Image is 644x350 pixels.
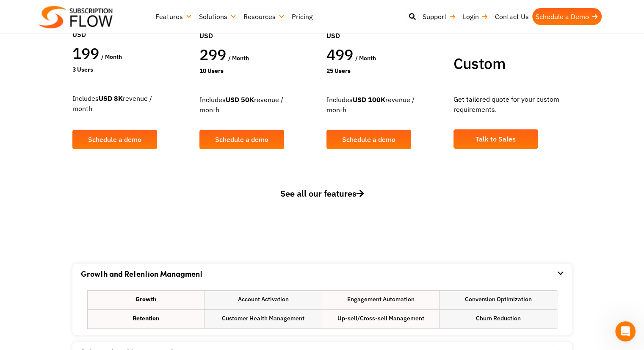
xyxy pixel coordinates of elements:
[288,8,316,25] a: Pricing
[453,53,506,73] span: Custom
[615,321,636,342] iframe: Intercom live chat
[81,268,203,279] a: Growth and Retention Managment
[199,82,318,125] div: Includes revenue / month
[326,130,411,149] a: Schedule a demo
[453,81,572,125] div: Get tailored quote for your custom requirements.
[81,264,564,284] div: Growth and Retention Managment
[72,187,572,213] a: See all our features
[205,291,322,309] li: Account Activation
[280,188,364,199] span: See all our features
[322,310,439,328] li: Up-sell/Cross-sell Management
[419,8,459,25] a: Support
[226,95,239,104] strong: USD
[99,94,123,103] strong: USD 8K
[475,136,516,142] span: Talk to Sales
[241,95,254,104] strong: 50K
[72,65,191,74] div: 3 Users
[439,310,556,328] li: Churn Reduction
[453,129,538,149] a: Talk to Sales
[72,43,100,63] span: 199
[240,8,288,25] a: Resources
[133,314,159,323] strong: Retention
[353,95,385,104] strong: USD 100K
[322,291,439,309] li: Engagement Automation
[355,54,376,62] span: / month
[205,310,322,328] li: Customer Health Management
[39,6,113,28] img: Subscriptionflow
[532,8,602,25] a: Schedule a Demo
[135,295,156,304] strong: Growth
[199,44,227,64] span: 299
[199,130,284,149] a: Schedule a demo
[215,136,268,143] span: Schedule a demo
[228,54,249,62] span: / month
[492,8,532,25] a: Contact Us
[326,67,445,75] div: 25 Users
[459,8,492,25] a: Login
[101,53,122,61] span: / month
[196,8,240,25] a: Solutions
[326,44,354,64] span: 499
[342,136,395,143] span: Schedule a demo
[72,81,191,124] div: Includes revenue / month
[88,136,141,143] span: Schedule a demo
[81,284,564,335] div: Growth and Retention Managment
[152,8,196,25] a: Features
[199,67,318,75] div: 10 Users
[439,291,556,309] li: Conversion Optimization
[326,82,445,125] div: Includes revenue / month
[72,130,157,149] a: Schedule a demo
